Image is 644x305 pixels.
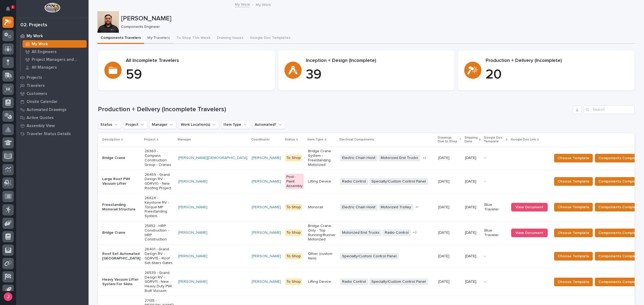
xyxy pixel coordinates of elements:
p: Bridge Crane Only - Top Running/Runner Motorized [308,224,336,242]
p: All Engineers [32,50,57,54]
button: Components Travelers [97,33,144,44]
p: Active Quotes [27,116,54,120]
a: View Document [511,229,548,237]
p: Project Managers and Engineers [32,57,85,62]
p: Components Engineer [121,25,631,29]
span: + 2 [413,231,417,234]
button: Status [98,120,121,129]
span: Choose Template [558,204,589,210]
span: Motorized Trolley [379,204,413,211]
div: 02. Projects [20,22,47,28]
button: My Travelers [144,33,173,44]
p: Google Doc Link [511,137,536,143]
div: Post-Paint Assembly [285,174,304,189]
div: Notifications1 [7,6,14,15]
span: Choose Template [558,230,589,236]
a: Automated Drawings [16,106,89,114]
span: Specialty/Custom Control Panel [369,278,428,285]
p: Project [144,137,155,143]
p: [DATE] [438,229,451,235]
p: [DATE] [438,204,451,210]
p: All Incomplete Travelers [126,58,268,64]
p: Shipping Date [464,135,478,145]
h1: Production + Delivery (Incomplete Travelers) [98,106,571,113]
button: Components Complete [595,154,643,162]
a: [PERSON_NAME] [252,230,281,235]
a: All Engineers [21,48,89,55]
p: - [484,179,507,184]
span: View Document [515,231,543,235]
button: Automated? [252,120,285,129]
button: Choose Template [554,154,593,162]
input: Search [584,105,635,114]
p: - [484,156,507,160]
a: View Document [511,203,548,211]
p: Production + Delivery (Incomplete) [486,58,628,64]
span: Components Complete [598,155,640,161]
p: Heavy Vacuum Lifter System For Skins [102,277,140,287]
p: Description [102,137,120,143]
span: Radio Control [340,278,368,285]
button: Choose Template [554,252,593,261]
span: Components Complete [598,178,640,185]
p: [DATE] [438,253,451,259]
button: Components Complete [595,278,643,286]
p: Assembly View [27,124,55,128]
p: [DATE] [438,278,451,284]
a: [PERSON_NAME][DEMOGRAPHIC_DATA] [178,156,247,160]
a: [PERSON_NAME] [252,254,281,259]
a: [PERSON_NAME] [178,230,207,235]
div: To Shop [285,229,302,236]
button: Choose Template [554,229,593,237]
p: Blue Traveler [484,203,507,212]
span: Motorized End Trucks [340,229,382,236]
span: + 1 [415,206,418,209]
button: Notifications [2,3,14,14]
p: Freestanding Monorail Structure [102,203,140,212]
p: [DATE] [465,230,480,235]
a: Projects [16,73,89,81]
div: To Shop [285,253,302,260]
span: Components Complete [598,204,640,210]
p: 20 [486,67,628,83]
p: - [484,254,507,259]
span: Choose Template [558,178,589,185]
button: Components Complete [595,203,643,211]
button: Components Complete [595,177,643,186]
span: Radio Control [383,229,411,236]
span: Electric Chain Hoist [340,155,378,161]
p: Manager [178,137,191,143]
p: Roof Set Automated [GEOGRAPHIC_DATA] [102,252,140,261]
button: Google Doc Templates [247,33,294,44]
p: Drawings Due to Shop [438,135,458,145]
button: Choose Template [554,278,593,286]
span: Components Complete [598,279,640,285]
p: 26824 - Keystone RV - Torque MP Freestanding System [145,196,174,218]
p: Onsite Calendar [27,99,58,104]
a: Traveler Status Details [16,130,89,138]
a: [PERSON_NAME] [178,280,207,284]
button: Work Location(s) [178,120,219,129]
span: Choose Template [558,279,589,285]
p: Monorail [308,205,336,210]
p: Electrical Components [339,137,374,143]
span: View Document [515,205,543,209]
p: Customers [27,91,47,96]
p: [PERSON_NAME] [121,15,633,23]
button: users-avatar [2,291,14,302]
span: Components Complete [598,253,640,259]
p: Large Roof PWI Vacuum Lifter [102,177,140,186]
a: [PERSON_NAME] [252,156,281,160]
button: Components Complete [595,229,643,237]
p: Traveler Status Details [27,132,71,136]
a: [PERSON_NAME] [252,280,281,284]
a: All Managers [21,64,89,71]
p: Lifting Device [308,280,336,284]
p: Item Type [308,137,323,143]
p: Coordinator [251,137,270,143]
p: My Work [256,1,271,7]
div: To Shop [285,278,302,285]
p: Inception + Design (Incomplete) [306,58,448,64]
p: [DATE] [465,254,480,259]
